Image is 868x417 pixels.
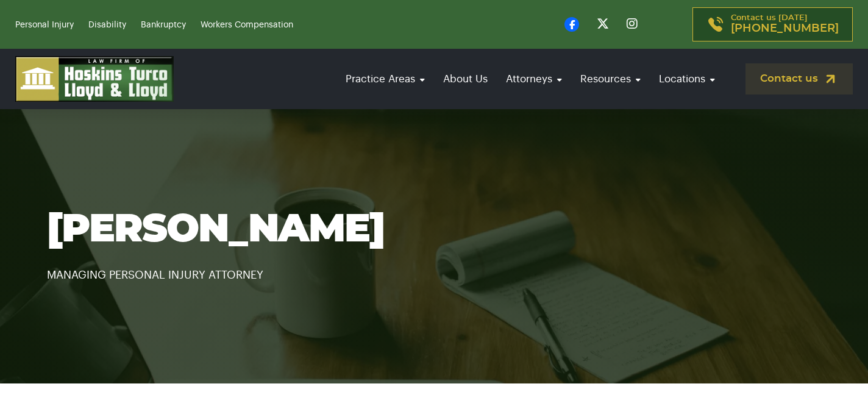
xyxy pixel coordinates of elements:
[653,62,721,96] a: Locations
[15,56,174,102] img: logo
[745,63,853,94] a: Contact us
[437,62,494,96] a: About Us
[731,23,839,35] span: [PHONE_NUMBER]
[574,62,647,96] a: Resources
[15,21,74,29] a: Personal Injury
[201,21,293,29] a: Workers Compensation
[500,62,568,96] a: Attorneys
[692,7,853,41] a: Contact us [DATE][PHONE_NUMBER]
[47,251,821,284] p: MANAGING PERSONAL INJURY ATTORNEY
[731,14,839,35] p: Contact us [DATE]
[47,208,821,251] h1: [PERSON_NAME]
[141,21,186,29] a: Bankruptcy
[340,62,431,96] a: Practice Areas
[88,21,126,29] a: Disability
